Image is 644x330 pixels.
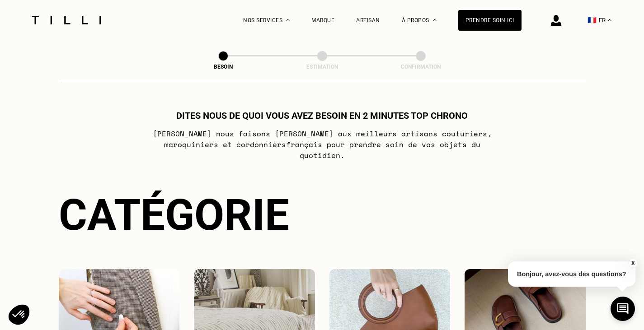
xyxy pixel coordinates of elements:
div: Estimation [277,64,367,70]
p: Bonjour, avez-vous des questions? [508,261,635,287]
p: [PERSON_NAME] nous faisons [PERSON_NAME] aux meilleurs artisans couturiers , maroquiniers et cord... [143,128,501,161]
img: Logo du service de couturière Tilli [28,16,104,24]
img: menu déroulant [608,19,611,21]
div: Confirmation [376,64,466,70]
button: X [628,258,637,268]
a: Prendre soin ici [458,10,522,31]
img: Menu déroulant [286,19,290,21]
a: Marque [311,17,334,23]
a: Artisan [356,17,380,23]
div: Besoin [178,64,268,70]
span: 🇫🇷 [588,16,597,24]
img: icône connexion [551,15,561,26]
img: Menu déroulant à propos [433,19,437,21]
div: Catégorie [59,190,586,240]
h1: Dites nous de quoi vous avez besoin en 2 minutes top chrono [176,110,468,121]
